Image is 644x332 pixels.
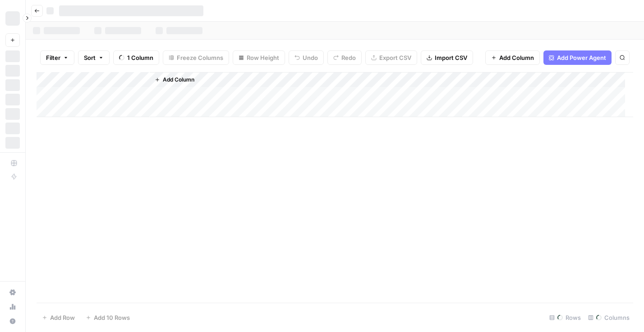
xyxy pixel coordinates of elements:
[247,53,279,62] span: Row Height
[5,285,20,300] a: Settings
[543,50,612,65] button: Add Power Agent
[94,313,130,322] span: Add 10 Rows
[113,50,159,65] button: 1 Column
[584,310,633,325] div: Columns
[379,53,411,62] span: Export CSV
[163,76,194,84] span: Add Column
[341,53,356,62] span: Redo
[365,50,417,65] button: Export CSV
[151,74,198,86] button: Add Column
[37,310,80,325] button: Add Row
[40,50,74,65] button: Filter
[327,50,362,65] button: Redo
[5,314,20,328] button: Help + Support
[233,50,285,65] button: Row Height
[50,313,75,322] span: Add Row
[78,50,110,65] button: Sort
[546,310,584,325] div: Rows
[303,53,318,62] span: Undo
[127,53,153,62] span: 1 Column
[435,53,467,62] span: Import CSV
[557,53,606,62] span: Add Power Agent
[46,53,60,62] span: Filter
[177,53,223,62] span: Freeze Columns
[84,53,96,62] span: Sort
[421,50,473,65] button: Import CSV
[499,53,534,62] span: Add Column
[485,50,540,65] button: Add Column
[289,50,324,65] button: Undo
[163,50,229,65] button: Freeze Columns
[80,310,135,325] button: Add 10 Rows
[5,300,20,314] a: Usage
